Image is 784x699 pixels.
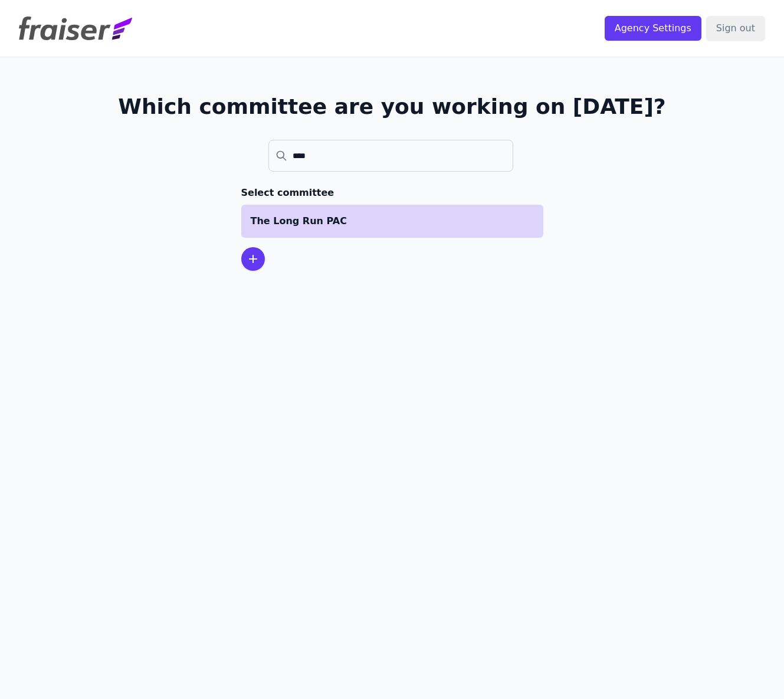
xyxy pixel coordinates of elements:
[118,95,666,119] h1: Which committee are you working on [DATE]?
[251,214,534,228] p: The Long Run PAC
[241,205,543,238] a: The Long Run PAC
[706,16,765,41] input: Sign out
[19,17,132,40] img: Fraiser Logo
[605,16,701,41] input: Agency Settings
[241,186,543,200] h3: Select committee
